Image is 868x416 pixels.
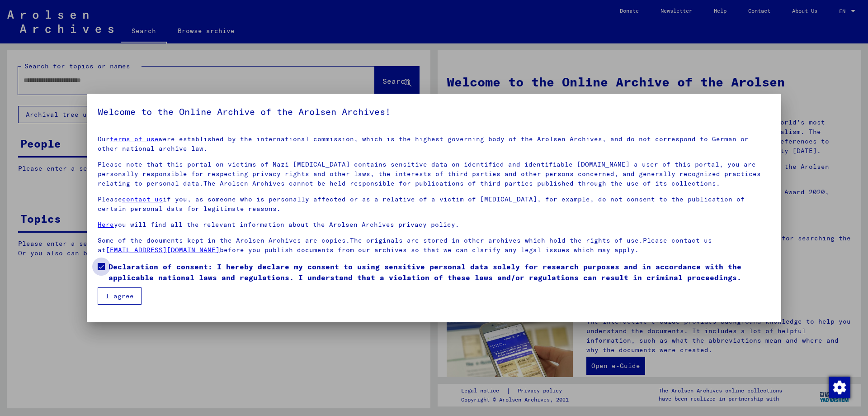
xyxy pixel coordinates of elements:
p: Please if you, as someone who is personally affected or as a relative of a victim of [MEDICAL_DAT... [98,195,770,214]
a: Here [98,220,114,229]
p: you will find all the relevant information about the Arolsen Archives privacy policy. [98,220,770,230]
span: Declaration of consent: I hereby declare my consent to using sensitive personal data solely for r... [108,261,770,283]
img: Change consent [829,377,850,398]
div: Change consent [828,376,850,398]
button: I agree [98,287,142,305]
p: Our were established by the international commission, which is the highest governing body of the ... [98,134,770,153]
h5: Welcome to the Online Archive of the Arolsen Archives! [98,105,770,119]
a: terms of use [110,135,159,143]
a: contact us [122,195,163,203]
p: Please note that this portal on victims of Nazi [MEDICAL_DATA] contains sensitive data on identif... [98,160,770,188]
a: [EMAIL_ADDRESS][DOMAIN_NAME] [106,246,220,254]
p: Some of the documents kept in the Arolsen Archives are copies.The originals are stored in other a... [98,236,770,255]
